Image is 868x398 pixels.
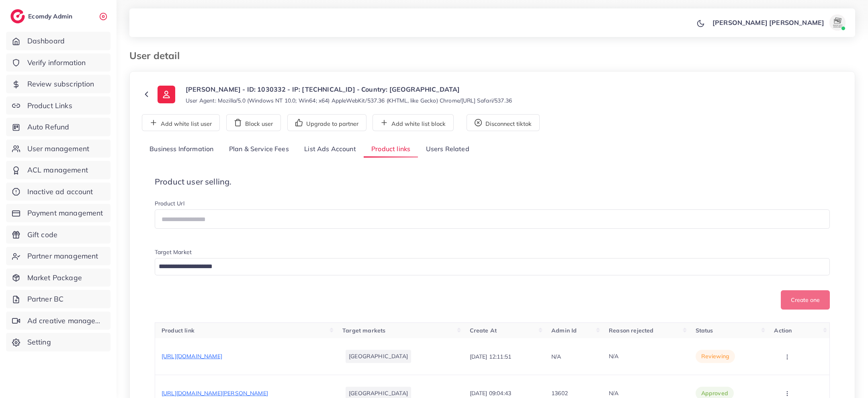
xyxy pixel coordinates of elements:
[156,261,819,273] input: Search for option
[27,337,51,347] span: Setting
[712,18,824,27] p: [PERSON_NAME] [PERSON_NAME]
[6,333,111,351] a: Setting
[27,36,65,46] span: Dashboard
[155,258,830,275] div: Search for option
[27,122,70,132] span: Auto Refund
[27,294,64,304] span: Partner BC
[829,14,845,31] img: avatar
[6,269,111,287] a: Market Package
[708,14,849,31] a: [PERSON_NAME] [PERSON_NAME]avatar
[6,96,111,115] a: Product Links
[6,118,111,136] a: Auto Refund
[27,251,98,261] span: Partner management
[6,140,111,158] a: User management
[27,230,57,240] span: Gift code
[6,204,111,222] a: Payment management
[27,187,93,197] span: Inactive ad account
[10,9,25,23] img: logo
[27,208,103,218] span: Payment management
[27,165,88,175] span: ACL management
[6,312,111,330] a: Ad creative management
[27,273,82,283] span: Market Package
[27,57,86,68] span: Verify information
[27,79,94,89] span: Review subscription
[6,53,111,72] a: Verify information
[27,316,104,326] span: Ad creative management
[27,101,72,111] span: Product Links
[6,183,111,201] a: Inactive ad account
[6,290,111,308] a: Partner BC
[28,12,74,20] h2: Ecomdy Admin
[6,75,111,93] a: Review subscription
[6,161,111,179] a: ACL management
[27,144,89,154] span: User management
[6,32,111,50] a: Dashboard
[10,9,74,23] a: logoEcomdy Admin
[6,247,111,265] a: Partner management
[6,226,111,244] a: Gift code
